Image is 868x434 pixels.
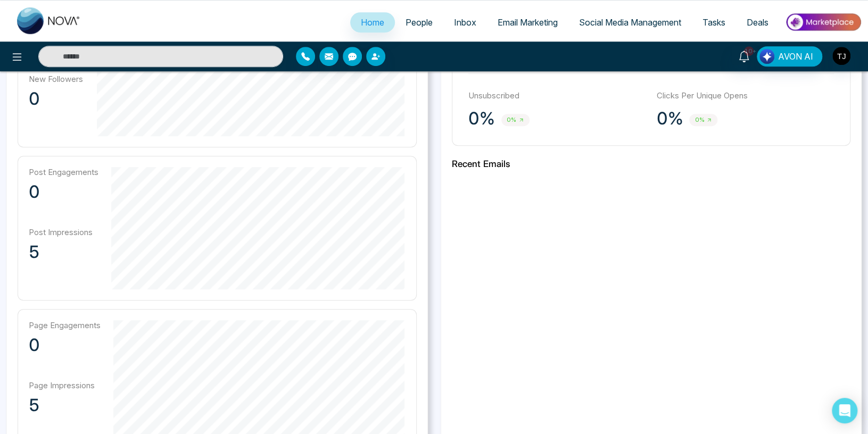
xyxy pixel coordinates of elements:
[350,12,395,32] a: Home
[744,46,754,56] span: 10+
[443,12,487,32] a: Inbox
[29,227,98,237] p: Post Impressions
[468,90,646,102] p: Unsubscribed
[29,380,101,390] p: Page Impressions
[17,7,81,34] img: Nova CRM Logo
[692,12,736,32] a: Tasks
[29,241,98,263] p: 5
[656,108,683,129] p: 0%
[568,12,692,32] a: Social Media Management
[736,12,779,32] a: Deals
[501,114,530,126] span: 0%
[778,50,813,63] span: AVON AI
[784,10,862,34] img: Market-place.gif
[468,108,495,129] p: 0%
[29,167,98,177] p: Post Engagements
[759,49,774,64] img: Lead Flow
[832,398,857,423] div: Open Intercom Messenger
[689,114,717,126] span: 0%
[832,47,850,65] img: User Avatar
[452,158,851,169] h2: Recent Emails
[579,17,681,28] span: Social Media Management
[29,320,101,330] p: Page Engagements
[454,17,476,28] span: Inbox
[406,17,433,28] span: People
[498,17,558,28] span: Email Marketing
[731,46,757,65] a: 10+
[29,395,101,416] p: 5
[29,335,101,356] p: 0
[747,17,768,28] span: Deals
[29,181,98,203] p: 0
[361,17,384,28] span: Home
[29,88,84,110] p: 0
[487,12,568,32] a: Email Marketing
[702,17,725,28] span: Tasks
[29,74,84,84] p: New Followers
[656,90,834,102] p: Clicks Per Unique Opens
[757,46,822,66] button: AVON AI
[395,12,443,32] a: People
